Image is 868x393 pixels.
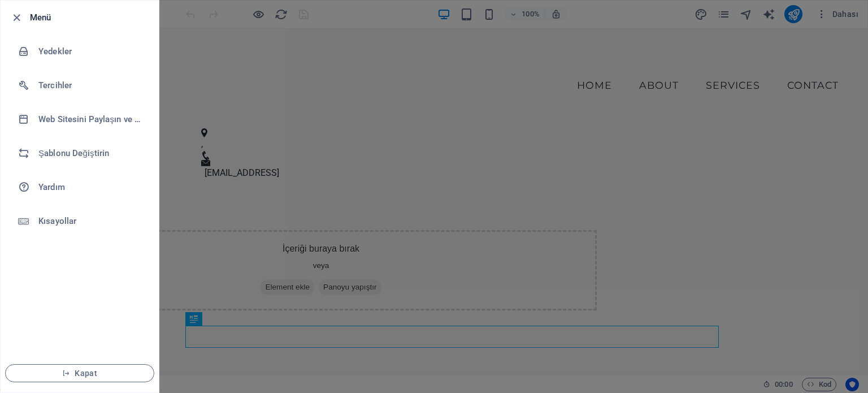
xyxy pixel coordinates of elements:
h6: Kısayollar [38,214,143,228]
h6: Yardım [38,180,143,194]
h6: Menü [30,11,150,24]
span: Panoyu yapıştır [274,251,336,267]
h6: Tercihler [38,79,143,92]
a: Yardım [1,170,159,204]
h6: Web Sitesini Paylaşın ve [GEOGRAPHIC_DATA] [38,113,143,126]
span: Kapat [15,369,145,378]
h6: Yedekler [38,45,143,58]
span: Element ekle [215,251,269,267]
a: [EMAIL_ADDRESS] [159,139,234,150]
button: Kapat [5,364,154,382]
h6: Şablonu Değiştirin [38,146,143,160]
